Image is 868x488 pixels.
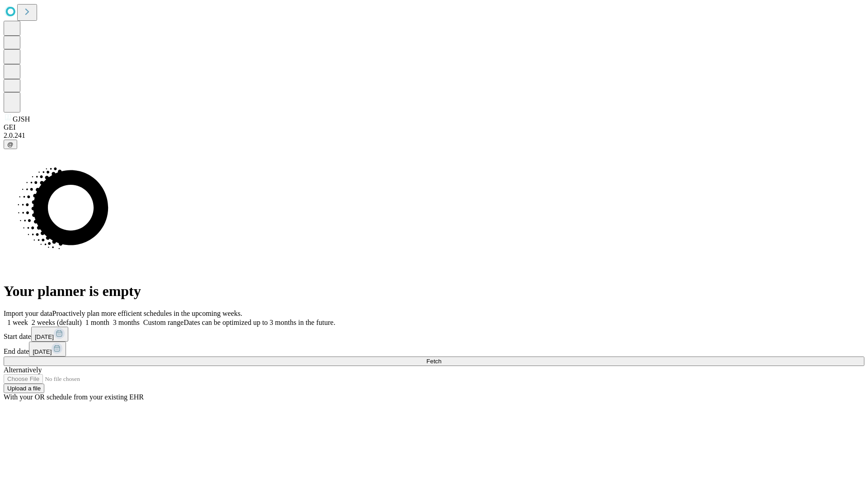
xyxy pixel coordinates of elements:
span: With your OR schedule from your existing EHR [4,393,144,401]
span: Import your data [4,310,52,317]
h1: Your planner is empty [4,283,864,300]
span: Fetch [426,358,441,365]
span: [DATE] [35,333,54,340]
button: [DATE] [31,327,68,342]
div: Start date [4,327,864,342]
span: GJSH [13,115,30,123]
span: 1 month [85,319,109,326]
span: Alternatively [4,366,42,374]
div: 2.0.241 [4,131,864,140]
button: [DATE] [29,342,66,357]
button: @ [4,140,17,149]
span: [DATE] [33,348,52,355]
button: Fetch [4,357,864,366]
span: 1 week [7,319,28,326]
div: End date [4,342,864,357]
span: @ [7,141,14,148]
span: 3 months [113,319,140,326]
span: 2 weeks (default) [32,319,82,326]
button: Upload a file [4,384,44,393]
span: Proactively plan more efficient schedules in the upcoming weeks. [52,310,242,317]
span: Dates can be optimized up to 3 months in the future. [184,319,335,326]
div: GEI [4,123,864,131]
span: Custom range [143,319,184,326]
